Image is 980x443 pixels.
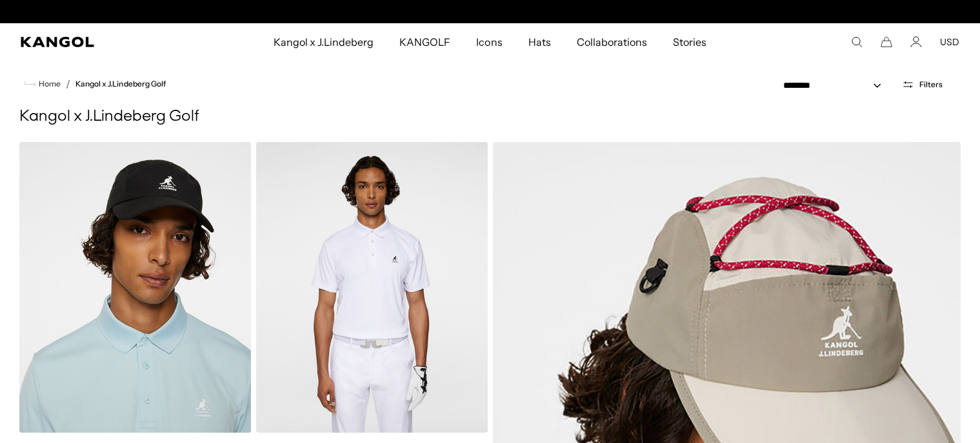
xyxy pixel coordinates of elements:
[528,23,551,61] span: Hats
[75,79,166,88] a: Kangol x J.Lindeberg Golf
[36,79,61,88] span: Home
[881,36,892,48] button: Cart
[940,36,959,48] button: USD
[61,76,70,92] li: /
[660,23,719,61] a: Stories
[476,23,502,61] span: Icons
[564,23,660,61] a: Collaborations
[19,142,251,433] img: Kangol x J.Lindeberg Hudson Golf Lovers Cap
[274,23,374,61] span: Kangol x J.Lindeberg
[894,79,950,90] button: Open filters
[357,6,623,17] slideshow-component: Announcement bar
[577,23,647,61] span: Collaborations
[673,23,706,61] span: Stories
[357,6,623,17] div: 1 of 2
[463,23,515,61] a: Icons
[851,36,863,48] summary: Search here
[919,80,943,89] span: Filters
[261,23,387,61] a: Kangol x J.Lindeberg
[386,23,463,61] a: KANGOLF
[25,78,61,90] a: Home
[357,6,623,17] div: Announcement
[21,37,181,47] a: Kangol
[515,23,564,61] a: Hats
[256,142,488,433] img: Kangol x J.Lindeberg Jason Polo
[910,36,922,48] a: Account
[399,23,450,61] span: KANGOLF
[19,107,961,127] h1: Kangol x J.Lindeberg Golf
[778,79,894,92] select: Sort by: Featured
